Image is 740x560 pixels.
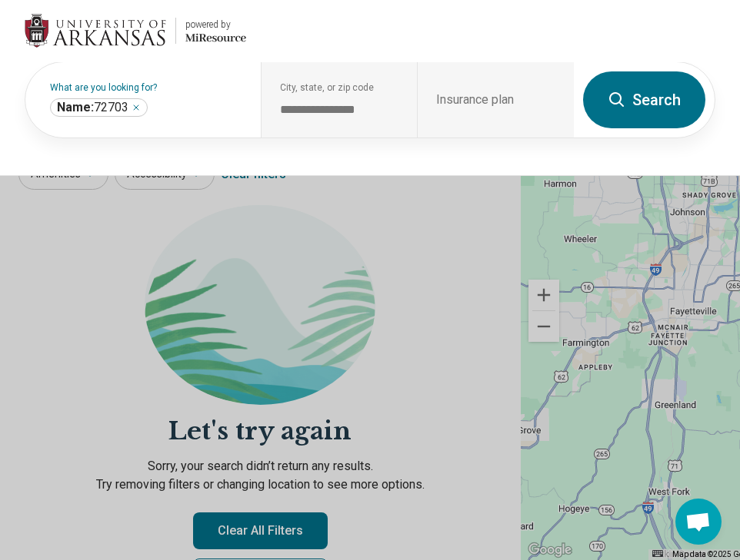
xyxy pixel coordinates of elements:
div: powered by [185,18,246,31]
img: University of Arkansas [25,12,166,49]
span: 72703 [57,100,128,115]
span: Name: [57,100,94,114]
button: 72703 [132,103,141,112]
label: What are you looking for? [50,83,242,92]
div: 72703 [50,98,148,117]
button: Search [583,71,705,128]
div: Open chat [675,499,722,545]
a: University of Arkansaspowered by [25,12,246,49]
